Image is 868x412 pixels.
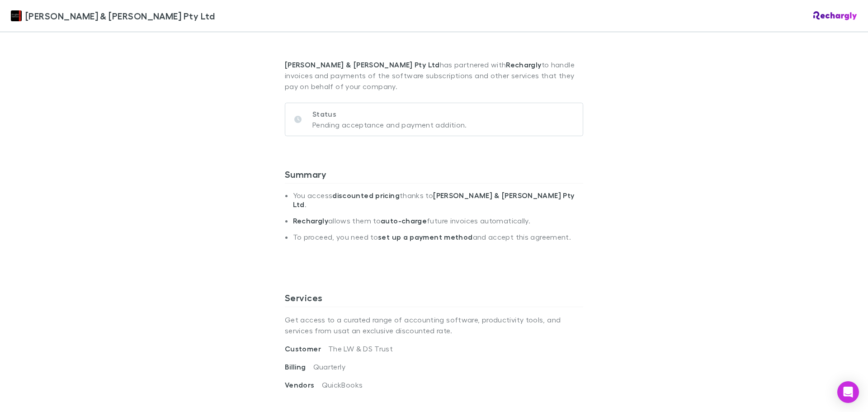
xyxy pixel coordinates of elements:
[312,109,467,119] p: Status
[313,362,345,371] span: Quarterly
[293,216,328,225] strong: Rechargly
[25,9,215,23] span: [PERSON_NAME] & [PERSON_NAME] Pty Ltd
[293,216,583,232] li: allows them to future invoices automatically.
[285,23,583,92] p: has partnered with to handle invoices and payments of the software subscriptions and other servic...
[813,11,857,20] img: Rechargly Logo
[293,191,575,209] strong: [PERSON_NAME] & [PERSON_NAME] Pty Ltd
[11,10,22,21] img: Douglas & Harrison Pty Ltd's Logo
[285,307,583,343] p: Get access to a curated range of accounting software, productivity tools, and services from us at...
[332,191,400,200] strong: discounted pricing
[293,191,583,216] li: You access thanks to .
[381,216,427,225] strong: auto-charge
[322,380,363,389] span: QuickBooks
[328,344,393,353] span: The LW & DS Trust
[285,362,313,371] span: Billing
[285,292,583,307] h3: Services
[312,119,467,130] p: Pending acceptance and payment addition.
[285,380,322,389] span: Vendors
[285,169,583,183] h3: Summary
[285,344,328,353] span: Customer
[285,60,440,69] strong: [PERSON_NAME] & [PERSON_NAME] Pty Ltd
[378,232,472,242] strong: set up a payment method
[506,60,541,69] strong: Rechargly
[293,232,583,249] li: To proceed, you need to and accept this agreement.
[837,381,859,403] div: Open Intercom Messenger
